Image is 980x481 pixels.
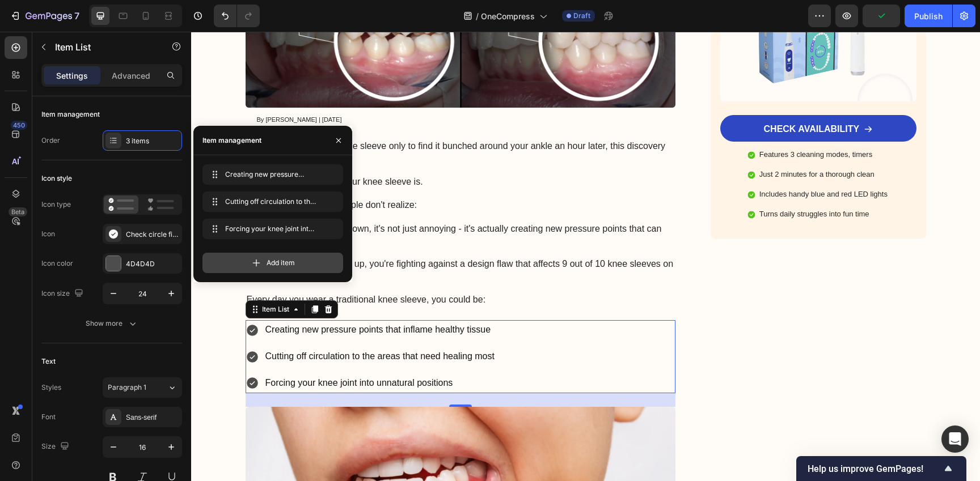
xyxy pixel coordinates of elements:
p: And here's what most people don't realize: [56,168,484,180]
button: 7 [5,5,85,27]
p: Every day you wear a traditional knee sleeve, you could be: [56,262,484,274]
iframe: Design area [191,32,980,481]
div: Icon size [41,286,86,301]
div: Order [41,135,60,146]
p: Features 3 cleaning modes, timers [568,118,696,128]
div: Check circle filled [126,229,179,240]
p: CHECK AVAILABILITY [573,92,669,104]
div: Rich Text Editor. Editing area: main [54,108,485,275]
span: Forcing your knee joint into unnatural positions [225,224,316,234]
div: Show more [86,318,138,329]
div: Item management [202,135,261,146]
p: Just 2 minutes for a thorough clean [568,138,696,148]
span: / [476,10,479,22]
div: Icon color [41,258,73,269]
div: Styles [41,382,61,393]
div: 450 [11,121,27,130]
div: Icon style [41,173,72,184]
div: Beta [9,207,27,216]
div: Open Intercom Messenger [941,425,969,453]
div: Size [41,439,71,454]
p: By [PERSON_NAME] | [DATE] [66,84,151,92]
p: Every time you pull it back up, you're fighting against a design flaw that affects 9 out of 10 kn... [56,227,484,250]
p: When your sleeve slides down, it's not just annoying - it's actually creating new pressure points... [56,191,484,215]
p: Turns daily struggles into fun time [568,178,696,188]
p: Creating new pressure points that inflame healthy tissue [74,290,303,307]
p: Advanced [112,70,150,82]
button: Show survey - Help us improve GemPages! [808,462,955,475]
div: Rich Text Editor. Editing area: main [73,342,305,361]
span: Paragraph 1 [108,382,146,393]
span: Add item [267,258,295,268]
p: Item List [55,40,151,54]
a: CHECK AVAILABILITY [529,83,725,110]
div: 3 items [126,136,179,146]
div: Item List [69,273,100,283]
p: Includes handy blue and red LED lights [568,158,696,168]
span: Draft [573,11,590,21]
div: Undo/Redo [214,5,260,27]
span: Help us improve GemPages! [808,463,941,474]
div: Item management [41,109,100,120]
button: Publish [905,5,952,27]
div: Rich Text Editor. Editing area: main [73,288,305,308]
p: Settings [56,70,88,82]
div: Font [41,412,56,422]
button: Show more [41,313,182,334]
div: Text [41,356,56,367]
div: Icon type [41,199,71,210]
p: Forcing your knee joint into unnatural positions [74,343,303,360]
div: 4D4D4D [126,259,179,269]
span: Creating new pressure points that inflame healthy tissue [225,169,316,180]
p: 7 [74,9,79,23]
span: OneCompress [481,10,535,22]
p: You're not the problem. Your knee sleeve is. [56,144,484,156]
div: Icon [41,229,55,239]
p: Cutting off circulation to the areas that need healing most [74,317,303,333]
button: Paragraph 1 [103,377,182,398]
div: Publish [914,10,943,22]
p: If you've ever put on a knee sleeve only to find it bunched around your ankle an hour later, this... [56,109,484,133]
div: Rich Text Editor. Editing area: main [65,83,152,93]
span: Cutting off circulation to the areas that need healing most [225,197,316,207]
div: Sans-serif [126,412,179,423]
div: Rich Text Editor. Editing area: main [73,315,305,335]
